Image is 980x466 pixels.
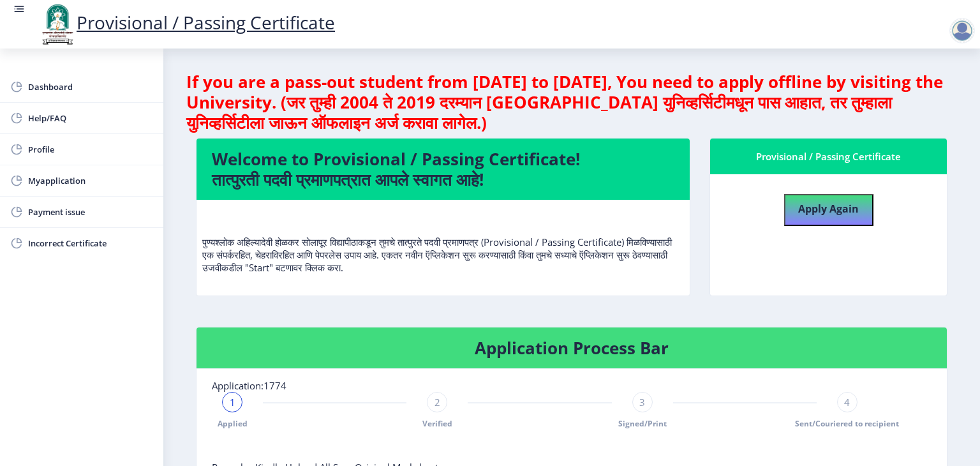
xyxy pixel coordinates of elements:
span: 1 [230,396,235,409]
button: Apply Again [784,194,873,226]
span: 3 [639,396,645,409]
span: Sent/Couriered to recipient [795,418,899,429]
span: Profile [28,142,153,157]
a: Provisional / Passing Certificate [38,10,335,34]
div: Provisional / Passing Certificate [725,149,932,164]
span: Myapplication [28,173,153,188]
span: Applied [218,418,248,429]
span: Application:1774 [212,379,286,392]
h4: If you are a pass-out student from [DATE] to [DATE], You need to apply offline by visiting the Un... [186,71,957,133]
span: Dashboard [28,79,153,94]
span: 2 [434,396,440,409]
span: Payment issue [28,204,153,220]
b: Apply Again [798,202,859,216]
span: Incorrect Certificate [28,236,153,251]
img: logo [38,3,77,46]
span: Signed/Print [618,418,667,429]
span: Help/FAQ [28,110,153,126]
h4: Welcome to Provisional / Passing Certificate! तात्पुरती पदवी प्रमाणपत्रात आपले स्वागत आहे! [212,149,674,190]
span: 4 [844,396,850,409]
p: पुण्यश्लोक अहिल्यादेवी होळकर सोलापूर विद्यापीठाकडून तुमचे तात्पुरते पदवी प्रमाणपत्र (Provisional ... [202,210,684,274]
span: Verified [422,418,452,429]
h4: Application Process Bar [212,338,932,358]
